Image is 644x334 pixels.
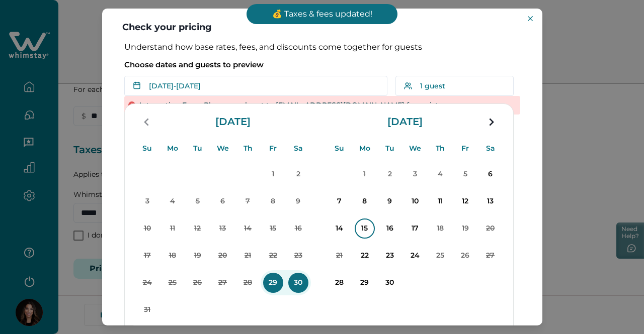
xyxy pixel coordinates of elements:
p: 17 [137,246,157,266]
p: 2 [380,164,400,184]
button: 24 [135,270,160,295]
button: navigation button [137,112,157,132]
p: 27 [213,273,233,293]
p: 16 [380,218,400,239]
button: 29 [352,270,377,295]
header: Check your pricing [102,9,542,42]
p: Understand how base rates, fees, and discounts come together for guests [124,42,520,52]
p: 18 [430,218,450,239]
p: 8 [263,191,283,211]
button: 17 [403,216,428,241]
button: 31 [135,297,160,322]
p: Su [335,136,344,161]
button: 4 [428,162,453,187]
p: 11 [430,191,450,211]
button: 23 [377,243,403,268]
p: 14 [330,218,350,239]
p: 15 [263,218,283,239]
button: 24 [403,243,428,268]
button: 6 [478,162,503,187]
button: 3 [403,162,428,187]
p: 7 [238,191,258,211]
button: 28 [235,270,261,295]
p: 28 [238,273,258,293]
p: 3 [405,164,425,184]
button: 16 [286,216,311,241]
button: 7 [327,189,352,214]
p: 8 [355,191,375,211]
p: 26 [188,273,208,293]
button: navigation button [481,112,501,132]
button: 19 [185,243,210,268]
button: 1 [352,162,377,187]
p: 7 [330,191,350,211]
button: 11 [428,189,453,214]
button: 22 [261,243,286,268]
button: 12 [453,189,478,214]
p: 14 [238,218,258,239]
button: 18 [428,216,453,241]
button: Close [524,13,536,25]
p: 28 [330,273,350,293]
button: 25 [160,270,185,295]
button: 10 [403,189,428,214]
p: Fr [269,136,277,161]
button: 8 [261,189,286,214]
p: 4 [430,164,450,184]
p: 22 [355,246,375,266]
p: [DATE] [211,117,255,127]
p: Fr [461,136,469,161]
p: 9 [288,191,308,211]
p: 18 [163,246,183,266]
p: 30 [288,273,308,293]
button: 13 [478,189,503,214]
button: 26 [185,270,210,295]
p: 12 [188,218,208,239]
p: 5 [188,191,208,211]
p: 22 [263,246,283,266]
p: 6 [213,191,233,211]
p: 15 [355,218,375,239]
p: Sa [294,136,303,161]
p: Tu [193,136,202,161]
button: 29 [261,270,286,295]
button: 27 [210,270,235,295]
p: 12 [455,191,475,211]
p: Mo [359,136,370,161]
button: 11 [160,216,185,241]
p: 21 [238,246,258,266]
p: Tu [385,136,394,161]
p: 20 [213,246,233,266]
p: [DATE] [383,117,427,127]
p: 13 [213,218,233,239]
button: [DATE]-[DATE] [124,76,387,96]
p: 23 [380,246,400,266]
p: 2 [288,164,308,184]
p: 16 [288,218,308,239]
div: Integration Error: Please reach out to [EMAIL_ADDRESS][DOMAIN_NAME] for assistance [124,96,520,115]
button: 20 [478,216,503,241]
button: 5 [185,189,210,214]
p: 30 [380,273,400,293]
button: 19 [453,216,478,241]
p: 26 [455,246,475,266]
button: 7 [235,189,261,214]
button: 28 [327,270,352,295]
button: 9 [377,189,403,214]
p: 1 [355,164,375,184]
p: 24 [137,273,157,293]
p: Sa [486,136,495,161]
p: 27 [480,246,501,266]
p: 25 [163,273,183,293]
button: 21 [327,243,352,268]
p: 19 [455,218,475,239]
button: 26 [453,243,478,268]
button: 27 [478,243,503,268]
p: Su [142,136,152,161]
button: 2 [286,162,311,187]
p: 19 [188,246,208,266]
button: 14 [235,216,261,241]
p: 24 [405,246,425,266]
button: 20 [210,243,235,268]
button: 30 [377,270,403,295]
